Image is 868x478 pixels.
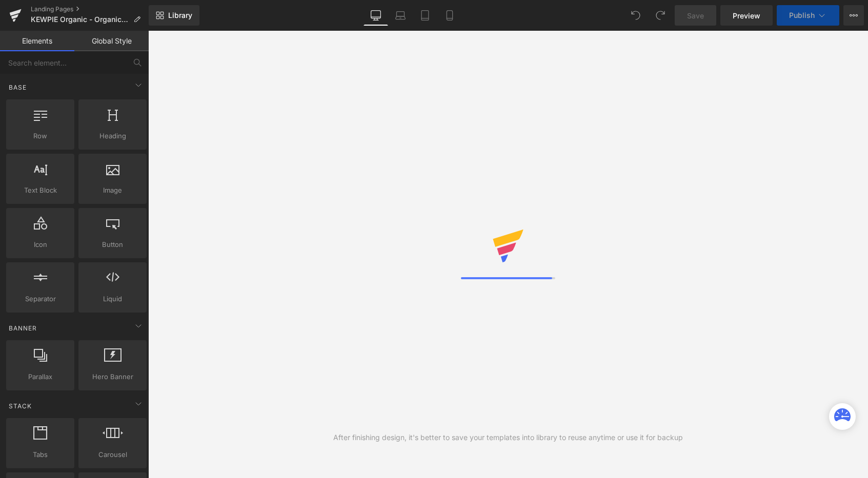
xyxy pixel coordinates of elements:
a: Mobile [437,5,462,26]
span: Library [168,11,192,20]
span: Separator [9,294,71,304]
span: Heading [82,131,144,141]
a: Tablet [413,5,437,26]
button: Redo [650,5,671,26]
span: Banner [8,323,38,333]
span: Save [687,10,704,21]
span: Text Block [9,185,71,196]
div: After finishing design, it's better to save your templates into library to reuse anytime or use i... [333,432,683,443]
span: Stack [8,401,33,411]
span: Image [82,185,144,196]
a: Landing Pages [31,5,149,13]
a: Global Style [74,31,149,51]
a: New Library [149,5,199,26]
a: Laptop [388,5,413,26]
span: Icon [9,239,71,250]
span: Row [9,131,71,141]
span: Tabs [9,449,71,460]
span: KEWPIE Organic - Organic Japanese Mayonnaise - Umami Flavor [31,15,129,24]
span: Preview [733,10,760,21]
span: Button [82,239,144,250]
span: Hero Banner [82,371,144,382]
button: More [843,5,864,26]
span: Parallax [9,371,71,382]
button: Publish [777,5,839,26]
span: Publish [789,11,815,19]
a: Preview [720,5,773,26]
span: Base [8,82,28,92]
button: Undo [625,5,646,26]
span: Carousel [82,449,144,460]
a: Desktop [364,5,388,26]
span: Liquid [82,294,144,304]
